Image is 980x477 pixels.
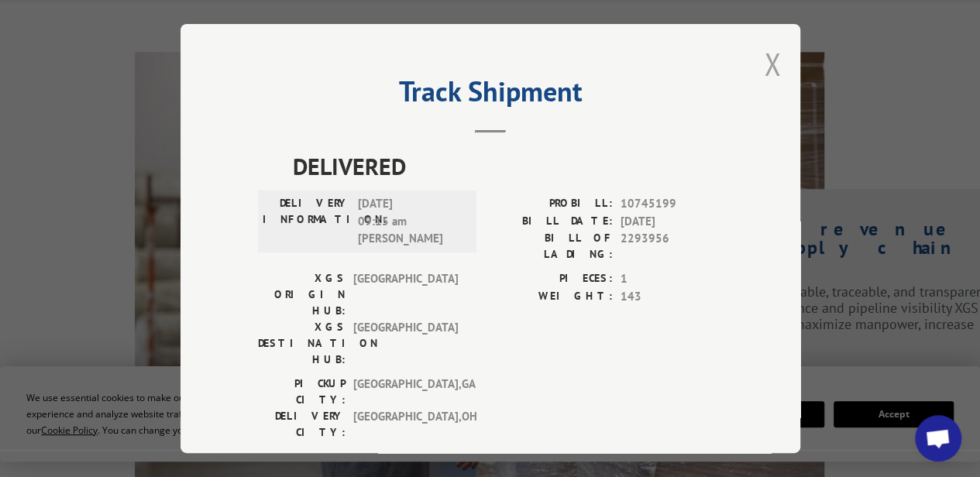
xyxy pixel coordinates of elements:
h2: Track Shipment [258,81,723,110]
label: PROBILL: [490,195,613,213]
span: 143 [621,287,723,305]
label: BILL DATE: [490,212,613,230]
div: Open chat [915,415,961,462]
label: DELIVERY CITY: [258,408,346,441]
label: BILL OF LADING: [490,230,613,263]
label: XGS DESTINATION HUB: [258,319,346,368]
span: [GEOGRAPHIC_DATA] [353,270,458,319]
button: Close modal [764,43,781,84]
span: 1 [621,270,723,288]
span: DELIVERED [293,149,723,184]
span: [GEOGRAPHIC_DATA] [353,319,458,368]
span: 2293956 [621,230,723,263]
label: WEIGHT: [490,287,613,305]
span: [DATE] 09:15 am [PERSON_NAME] [358,195,462,248]
span: [DATE] [621,212,723,230]
label: XGS ORIGIN HUB: [258,270,346,319]
span: [GEOGRAPHIC_DATA] , OH [353,408,458,441]
label: PICKUP CITY: [258,376,346,408]
span: [GEOGRAPHIC_DATA] , GA [353,376,458,408]
span: 10745199 [621,195,723,213]
label: PIECES: [490,270,613,288]
label: DELIVERY INFORMATION: [263,195,350,248]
